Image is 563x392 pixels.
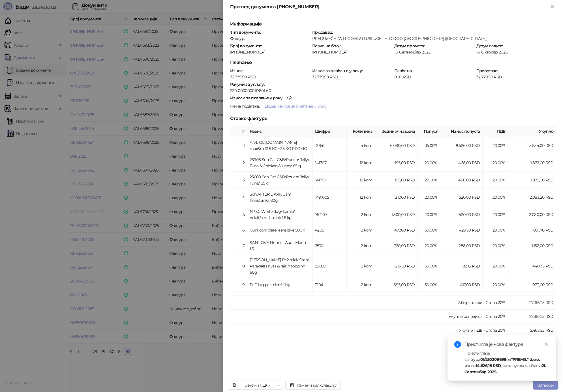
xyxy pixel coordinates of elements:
div: Cuni complete -sensitive 500 g [250,227,310,233]
td: 288,00 RSD [440,237,483,254]
td: 12 kom [347,172,375,189]
td: 195,00 RSD [375,154,418,172]
button: Измени калкулацију [285,381,341,390]
span: 20,00 % [493,143,506,148]
span: 20,00 % [493,212,506,217]
td: 32009 [313,254,347,278]
th: ПДВ [483,126,508,137]
th: # [230,126,247,137]
span: ellipsis [277,383,281,387]
td: 973,00 RSD [508,278,556,292]
span: close [544,342,548,346]
span: 20,00 % [493,264,506,269]
div: 15. Октобар 2025. [476,50,557,55]
td: 30,00% [418,254,440,278]
div: Пристигла је фактура од , износ , са валутом плаћања [464,350,549,375]
td: 35,00% [418,137,440,154]
td: 1.152,00 RSD [508,237,556,254]
td: 2574 [313,237,347,254]
div: Pr.P big par.-nimfe 1kg [250,282,310,288]
div: NPSC White dog/ Lamb/ Adult/small-mini/ 1,5 kg [250,208,310,221]
div: 32.779,50 RSD [476,74,557,80]
strong: Износ : [230,68,243,73]
td: 15.834,00 RSD [508,137,556,154]
td: 2 kom [347,237,375,254]
td: 4 kom [347,137,375,154]
strong: 14.626,18 RSD [476,363,501,368]
td: 12 kom [347,189,375,206]
td: Збир ставки - Стопа 20% [230,296,508,310]
button: Close [549,3,556,10]
div: Пристигла је нова фактура [464,341,549,348]
div: Преглед документа [PHONE_NUMBER] [230,3,549,10]
strong: Датум валуте : [476,43,503,48]
td: 1.872,00 RSD [508,154,556,172]
td: 213,50 RSD [375,254,418,278]
button: Додај износе за плаћање у року [260,102,331,111]
span: Нема података [230,104,259,109]
div: 0,00 RSD [394,74,475,80]
td: 3 kom [347,223,375,237]
td: 477,00 RSD [375,223,418,237]
th: Количина [347,126,375,137]
div: Фактура [230,36,311,41]
strong: Износ за плаћање у року : [312,68,363,73]
strong: Датум промета : [394,43,425,48]
td: 7 [230,237,247,254]
td: 195,00 RSD [375,172,418,189]
div: 15. Септембар 2025. [394,50,475,55]
td: 4 [230,189,247,206]
td: 141701 [313,172,347,189]
h5: Плаћање [230,59,556,66]
strong: Продавац : [312,30,333,35]
td: 520,00 RSD [440,206,483,223]
td: 4208 [313,223,347,237]
td: 192,15 RSD [440,254,483,278]
th: Јединична цена [375,126,418,137]
span: 20,00 % [493,160,506,165]
strong: Преостало : [476,68,498,73]
th: Шифра [313,126,347,137]
span: 20,00 % [493,195,506,200]
td: 2 kom [347,278,375,292]
td: 8 [230,254,247,278]
strong: 21. Септембар 2025. [464,363,546,374]
td: Укупно основица - Стопа 20% [230,310,508,324]
td: 8.526,00 RSD [440,137,483,154]
div: 32.779,50 RSD [312,74,393,80]
td: 429,30 RSD [440,223,483,237]
span: 20,00 % [493,177,506,183]
td: 1 [230,137,247,154]
strong: 01/250309698 [480,357,506,362]
td: 217,00 RSD [375,189,418,206]
td: 2 [230,154,247,172]
div: [PHONE_NUMBER] [312,50,392,55]
strong: "PREMIL" d.o.o. [511,357,540,362]
td: 3104 [313,278,347,292]
a: Преузми ПДФ [228,381,274,390]
span: 20,00 % [493,243,506,248]
span: 20,00 % [493,282,506,287]
td: Укупно ПДВ - Стопа 20% [230,324,508,337]
strong: : [230,95,292,100]
td: 751207 [313,206,347,223]
div: 23008 Sch Cat C&B/Pouch/ Jelly/ Tuna/ 85 g [250,174,310,186]
td: 27.316,25 RSD [508,310,556,324]
td: 12 kom [347,154,375,172]
td: 5 [230,206,247,223]
td: 20,00% [418,172,440,189]
div: PREDUZEĆE ZA TRGOVINU I USLUGE LETO DOO [GEOGRAPHIC_DATA] ([GEOGRAPHIC_DATA]) [312,36,556,41]
div: [PERSON_NAME] Pr.2 stick Small Parakeets nuts & raisin topping 60g [250,257,310,275]
strong: Рачуни за уплату : [230,82,264,87]
div: 23908 Sch Cat C&B/Pouch/ Jelly/ Tuna & Chicken & Ham/ 85 g [250,157,310,169]
td: 30,00% [418,223,440,237]
td: 20,00% [418,206,440,223]
td: 2 kom [347,206,375,223]
span: 20,00 % [493,228,506,233]
td: 6.090,00 RSD [375,137,418,154]
td: 9 [230,278,247,292]
div: Преузми ПДФ [241,383,270,388]
span: info-circle [454,341,461,348]
h5: Информације [230,21,556,27]
th: Износ попуста [440,126,483,137]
